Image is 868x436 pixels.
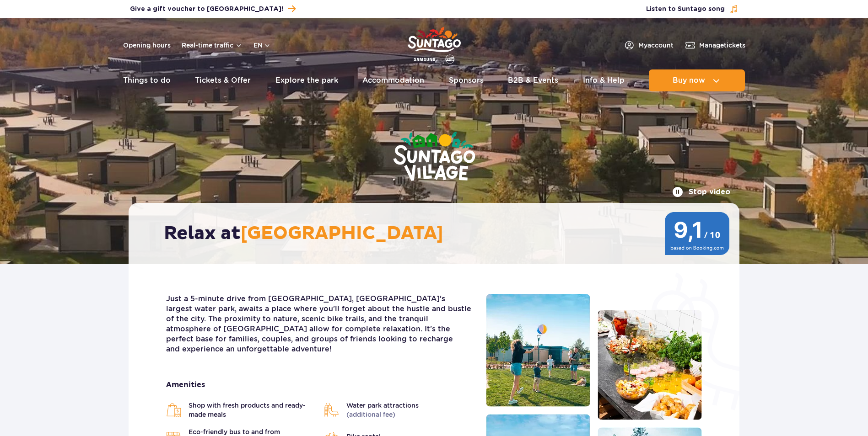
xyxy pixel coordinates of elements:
span: [GEOGRAPHIC_DATA] [241,222,443,245]
span: (additional fee) [346,411,395,418]
span: Shop with fresh products and ready-made meals [189,401,315,419]
h2: Relax at [164,222,713,245]
span: Buy now [673,76,705,85]
a: Myaccount [624,40,674,51]
span: Water park attractions [346,401,419,419]
a: Give a gift voucher to [GEOGRAPHIC_DATA]! [130,3,296,15]
a: Park of Poland [408,23,461,65]
span: Give a gift voucher to [GEOGRAPHIC_DATA]! [130,5,283,14]
a: B2B & Events [508,69,558,91]
a: Explore the park [275,69,338,91]
button: Real-time traffic [182,42,243,49]
button: Listen to Suntago song [646,5,739,14]
p: Just a 5-minute drive from [GEOGRAPHIC_DATA], [GEOGRAPHIC_DATA]'s largest water park, awaits a pl... [166,294,472,354]
a: Things to do [123,69,171,91]
img: 9,1/10 wg ocen z Booking.com [664,212,730,255]
a: Info & Help [583,69,625,91]
span: Listen to Suntago song [646,5,725,14]
a: Opening hours [123,41,171,50]
a: Managetickets [685,40,745,51]
button: Buy now [649,69,745,91]
button: en [253,41,271,50]
img: Suntago Village [356,96,512,218]
span: My account [638,41,674,50]
a: Sponsors [449,69,484,91]
strong: Amenities [166,380,472,390]
a: Tickets & Offer [195,69,251,91]
span: Manage tickets [699,41,745,50]
button: Stop video [672,186,730,197]
a: Accommodation [362,69,424,91]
